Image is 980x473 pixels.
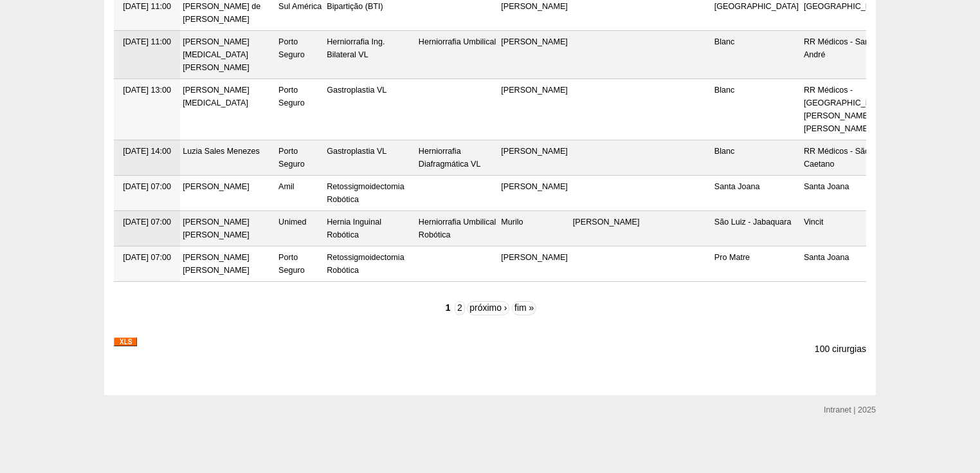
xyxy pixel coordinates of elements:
td: Retossigmoidectomia Robótica [324,176,416,211]
td: Porto Seguro [276,246,324,282]
td: Amil [276,176,324,211]
td: Blanc [712,140,801,176]
td: RR Médicos - [GEOGRAPHIC_DATA][PERSON_NAME][PERSON_NAME] [801,79,891,140]
td: Gastroplastia VL [324,140,416,176]
td: Pro Matre [712,246,801,282]
td: [PERSON_NAME] [180,176,276,211]
span: [DATE] 07:00 [123,253,171,262]
td: [PERSON_NAME] [MEDICAL_DATA][PERSON_NAME] [180,31,276,79]
a: próximo › [467,301,509,315]
td: Porto Seguro [276,31,324,79]
td: Gastroplastia VL [324,79,416,140]
span: [DATE] 11:00 [123,37,171,46]
td: [PERSON_NAME] [498,31,570,79]
td: Santa Joana [801,176,891,211]
div: Intranet | 2025 [824,403,876,416]
td: [PERSON_NAME] [PERSON_NAME] [180,211,276,246]
td: São Luiz - Jabaquara [712,211,801,246]
td: [PERSON_NAME] [MEDICAL_DATA] [180,79,276,140]
span: [DATE] 07:00 [123,218,171,227]
td: [PERSON_NAME] [498,140,570,176]
td: Herniorrafia Umbilical Robótica [416,211,498,246]
td: Unimed [276,211,324,246]
td: Murilo [498,211,570,246]
img: XLS [114,337,137,346]
td: RR Médicos - Santo André [801,31,891,79]
td: [PERSON_NAME] [498,79,570,140]
a: 2 [455,301,464,315]
span: [DATE] 14:00 [123,147,171,156]
td: Hernia Inguinal Robótica [324,211,416,246]
td: Herniorrafia Umbilical [416,31,498,79]
span: [DATE] 11:00 [123,2,171,11]
span: [DATE] 13:00 [123,86,171,95]
td: [PERSON_NAME] [498,176,570,211]
td: Vincit [801,211,891,246]
td: Herniorrafia Ing. Bilateral VL [324,31,416,79]
td: Blanc [712,31,801,79]
td: [PERSON_NAME] [PERSON_NAME] [180,246,276,282]
a: fim » [512,301,536,315]
td: Santa Joana [801,246,891,282]
td: Herniorrafia Diafragmática VL [416,140,498,176]
td: Retossigmoidectomia Robótica [324,246,416,282]
td: RR Médicos - São Caetano [801,140,891,176]
td: Blanc [712,79,801,140]
td: Porto Seguro [276,140,324,176]
p: 100 cirurgias [815,343,866,355]
td: Santa Joana [712,176,801,211]
td: [PERSON_NAME] [570,211,642,246]
td: Porto Seguro [276,79,324,140]
li: 1 [444,302,452,313]
td: Luzia Sales Menezes [180,140,276,176]
td: [PERSON_NAME] [498,246,570,282]
span: [DATE] 07:00 [123,182,171,191]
